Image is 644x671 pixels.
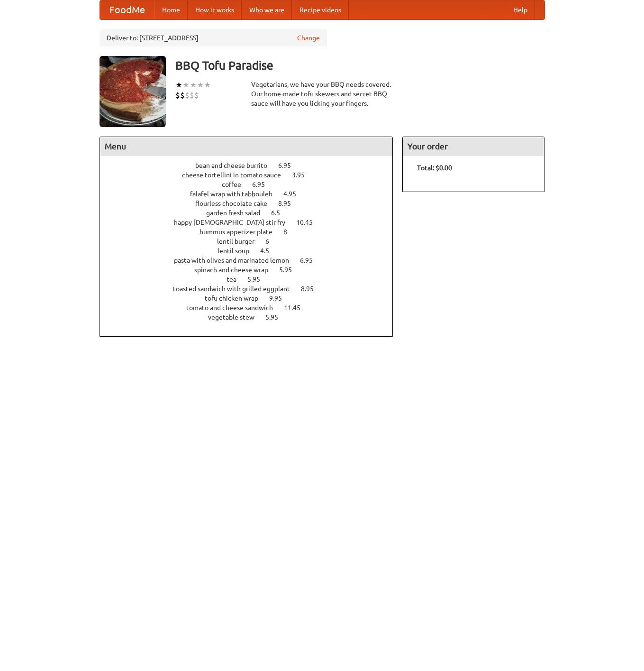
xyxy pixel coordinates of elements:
[190,190,282,198] span: falafel wrap with tabbouleh
[208,313,264,321] span: vegetable stew
[188,0,242,19] a: How it works
[217,238,287,245] a: lentil burger 6
[296,219,322,226] span: 10.45
[301,285,323,293] span: 8.95
[194,90,199,101] li: $
[186,304,282,312] span: tomato and cheese sandwich
[278,162,300,169] span: 6.95
[100,56,166,127] img: angular.jpg
[195,162,277,169] span: bean and cheese burrito
[417,164,452,172] b: Total: $0.00
[292,171,314,179] span: 3.95
[297,33,320,43] a: Change
[278,200,300,207] span: 8.95
[506,0,535,19] a: Help
[182,80,190,90] li: ★
[195,200,277,207] span: flourless chocolate cake
[292,0,349,19] a: Recipe videos
[173,285,299,293] span: toasted sandwich with grilled eggplant
[271,209,290,217] span: 6.5
[182,171,322,179] a: cheese tortellini in tomato sauce 3.95
[217,238,264,245] span: lentil burger
[204,80,211,90] li: ★
[175,56,545,75] h3: BBQ Tofu Paradise
[200,228,282,236] span: hummus appetizer plate
[100,0,154,19] a: FoodMe
[174,257,330,264] a: pasta with olives and marinated lemon 6.95
[251,80,393,108] div: Vegetarians, we have your BBQ needs covered. Our home-made tofu skewers and secret BBQ sauce will...
[208,313,296,321] a: vegetable stew 5.95
[260,247,279,255] span: 4.5
[283,190,306,198] span: 4.95
[173,285,331,293] a: toasted sandwich with grilled eggplant 8.95
[242,0,292,19] a: Who we are
[205,294,268,302] span: tofu chicken wrap
[100,29,327,46] div: Deliver to: [STREET_ADDRESS]
[222,181,282,188] a: coffee 6.95
[194,266,309,274] a: spinach and cheese wrap 5.95
[174,257,299,264] span: pasta with olives and marinated lemon
[194,266,278,274] span: spinach and cheese wrap
[222,181,251,188] span: coffee
[265,313,288,321] span: 5.95
[252,181,274,188] span: 6.95
[186,304,318,312] a: tomato and cheese sandwich 11.45
[206,209,298,217] a: garden fresh salad 6.5
[403,137,544,156] h4: Your order
[247,276,270,283] span: 5.95
[180,90,185,101] li: $
[279,266,301,274] span: 5.95
[197,80,204,90] li: ★
[174,219,295,226] span: happy [DEMOGRAPHIC_DATA] stir fry
[185,90,190,101] li: $
[218,247,259,255] span: lentil soup
[205,294,299,302] a: tofu chicken wrap 9.95
[269,294,291,302] span: 9.95
[190,90,194,101] li: $
[265,238,279,245] span: 6
[182,171,290,179] span: cheese tortellini in tomato sauce
[154,0,188,19] a: Home
[195,200,308,207] a: flourless chocolate cake 8.95
[227,276,278,283] a: tea 5.95
[175,80,182,90] li: ★
[283,228,297,236] span: 8
[195,162,308,169] a: bean and cheese burrito 6.95
[174,219,330,226] a: happy [DEMOGRAPHIC_DATA] stir fry 10.45
[227,276,246,283] span: tea
[175,90,180,101] li: $
[206,209,270,217] span: garden fresh salad
[284,304,310,312] span: 11.45
[100,137,393,156] h4: Menu
[218,247,287,255] a: lentil soup 4.5
[190,80,197,90] li: ★
[200,228,305,236] a: hummus appetizer plate 8
[300,257,322,264] span: 6.95
[190,190,314,198] a: falafel wrap with tabbouleh 4.95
